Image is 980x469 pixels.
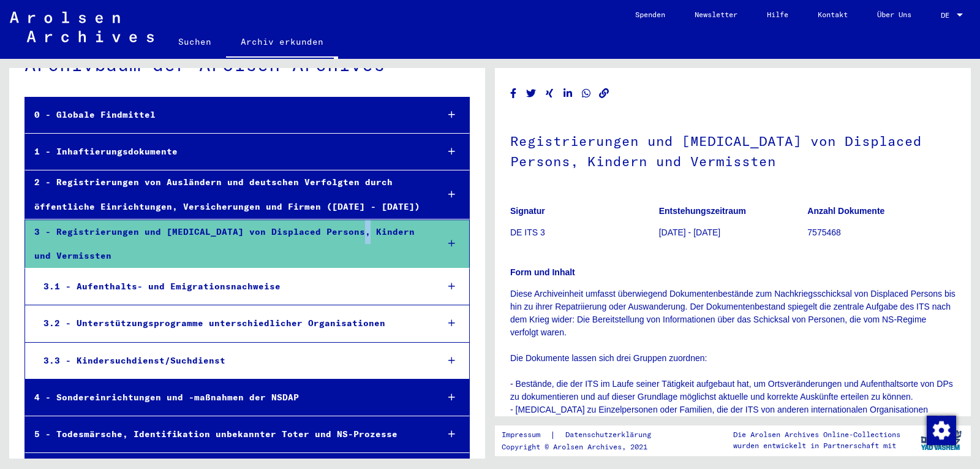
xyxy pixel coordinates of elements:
button: Share on LinkedIn [562,86,575,101]
p: Copyright © Arolsen Archives, 2021 [502,441,666,452]
div: 0 - Globale Findmittel [25,103,428,127]
b: Signatur [510,206,545,216]
a: Archiv erkunden [226,27,338,59]
div: 5 - Todesmärsche, Identifikation unbekannter Toter und NS-Prozesse [25,422,428,446]
div: 1 - Inhaftierungsdokumente [25,140,428,164]
div: 2 - Registrierungen von Ausländern und deutschen Verfolgten durch öffentliche Einrichtungen, Vers... [25,170,428,218]
button: Share on Facebook [507,86,520,101]
button: Share on WhatsApp [580,86,593,101]
p: Die Arolsen Archives Online-Collections [733,429,900,440]
div: | [502,429,666,441]
div: 4 - Sondereinrichtungen und -maßnahmen der NSDAP [25,386,428,410]
button: Copy link [598,86,611,101]
b: Form und Inhalt [510,267,575,277]
button: Share on Twitter [525,86,538,101]
img: yv_logo.png [918,425,964,456]
div: 3.2 - Unterstützungsprogramme unterschiedlicher Organisationen [34,311,428,335]
button: Share on Xing [543,86,556,101]
a: Suchen [164,27,226,56]
p: wurden entwickelt in Partnerschaft mit [733,440,900,451]
span: DE [941,11,954,20]
p: DE ITS 3 [510,226,658,239]
p: 7575468 [807,226,956,239]
b: Entstehungszeitraum [659,206,746,216]
h1: Registrierungen und [MEDICAL_DATA] von Displaced Persons, Kindern und Vermissten [510,113,956,187]
a: Datenschutzerklärung [556,429,666,441]
b: Anzahl Dokumente [807,206,884,216]
div: 3 - Registrierungen und [MEDICAL_DATA] von Displaced Persons, Kindern und Vermissten [25,220,428,268]
img: Zustimmung ändern [927,416,956,445]
div: 3.3 - Kindersuchdienst/Suchdienst [34,349,428,373]
p: [DATE] - [DATE] [659,226,807,239]
a: Impressum [502,429,550,441]
div: 3.1 - Aufenthalts- und Emigrationsnachweise [34,275,428,299]
img: Arolsen_neg.svg [10,12,154,42]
